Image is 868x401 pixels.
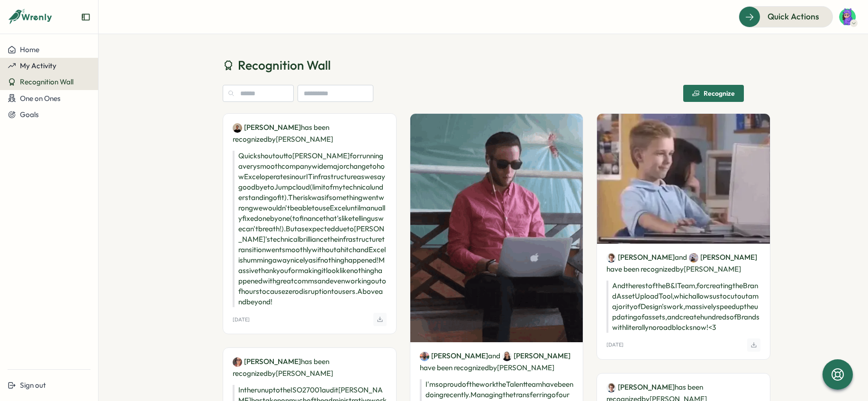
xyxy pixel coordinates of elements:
[20,110,39,119] span: Goals
[606,251,760,275] p: have been recognized by [PERSON_NAME]
[410,114,583,342] img: Recognition Image
[683,85,744,102] button: Recognize
[606,252,675,263] a: Joe Barber[PERSON_NAME]
[606,383,616,392] img: Joe Barber
[20,77,73,86] span: Recognition Wall
[675,252,687,263] span: and
[20,94,61,103] span: One on Ones
[839,8,857,26] img: Angel Yebra
[233,317,250,323] p: [DATE]
[420,351,488,361] a: Jack Stockton[PERSON_NAME]
[420,350,574,374] p: have been recognized by [PERSON_NAME]
[81,12,90,22] button: Expand sidebar
[20,61,56,70] span: My Activity
[502,352,512,361] img: Sara Knott
[238,57,331,73] span: Recognition Wall
[233,151,387,307] p: Quick shout out to [PERSON_NAME] for running a very smooth company wide major change to how Excel...
[233,355,387,379] p: has been recognized by [PERSON_NAME]
[689,253,698,263] img: Leanne Zammit
[768,10,819,23] span: Quick Actions
[20,381,46,390] span: Sign out
[502,351,570,361] a: Sara Knott[PERSON_NAME]
[597,114,770,244] img: Recognition Image
[233,356,301,367] a: Kate Blackburn[PERSON_NAME]
[233,121,387,145] p: has been recognized by [PERSON_NAME]
[488,351,500,361] span: and
[739,6,833,27] button: Quick Actions
[689,252,757,263] a: Leanne Zammit[PERSON_NAME]
[606,342,624,348] p: [DATE]
[606,253,616,263] img: Joe Barber
[692,90,735,97] div: Recognize
[233,122,301,133] a: Laurie Dunn[PERSON_NAME]
[606,382,675,392] a: Joe Barber[PERSON_NAME]
[606,281,760,333] p: And the rest of the B&I Team, for creating the Brand Asset Upload Tool, which allows us to cut ou...
[20,45,39,54] span: Home
[233,357,242,367] img: Kate Blackburn
[233,123,242,133] img: Laurie Dunn
[420,352,429,361] img: Jack Stockton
